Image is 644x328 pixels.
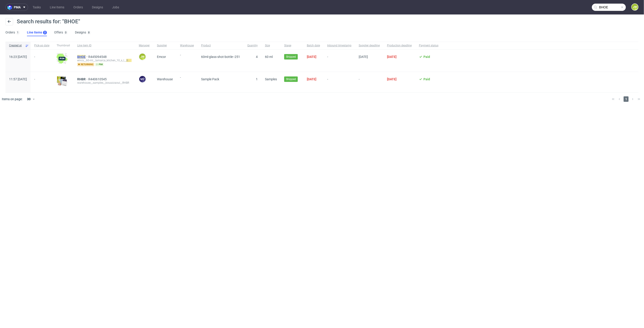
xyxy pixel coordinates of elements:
[359,77,380,87] span: -
[57,44,70,48] span: Thumbnail
[9,44,23,48] span: Created at
[34,44,49,48] span: Pick-up date
[387,77,396,81] span: [DATE]
[27,29,47,36] a: Line Items2
[157,55,166,59] span: Emcor
[359,55,368,59] span: [DATE]
[9,55,27,59] span: 16:23 [DATE]
[77,81,132,85] div: warehouse__samples__bouazzaoui__RHBR
[387,44,412,48] span: Production deadline
[180,53,194,66] span: -
[17,31,19,34] div: 1
[327,55,351,66] span: -
[57,76,67,86] img: sample-icon.16e107be6ad460a3e330.png
[423,77,430,81] span: Paid
[17,18,80,25] span: Search results for: "BHOE"
[624,96,629,102] span: 1
[307,77,316,81] span: [DATE]
[126,59,133,62] mark: BHOE
[307,55,316,59] span: [DATE]
[286,55,296,59] span: Shipped
[9,77,27,81] span: 11:57 [DATE]
[47,4,67,11] a: Line Items
[139,76,146,82] figcaption: Mż
[88,31,90,34] div: 8
[284,44,300,48] span: Stage
[157,77,173,81] span: Warehouse
[419,44,438,48] span: Payment status
[5,4,28,11] button: pma
[327,77,351,87] span: -
[24,96,32,102] div: 30
[157,44,173,48] span: Supplier
[286,77,296,81] span: Shipped
[139,44,150,48] span: Manager
[359,44,380,48] span: Supplier deadline
[77,63,94,66] span: returning
[201,55,240,59] span: 60ml-glass-shot-bottle--251
[109,4,122,11] a: Jobs
[71,4,86,11] a: Orders
[30,4,43,11] a: Tasks
[77,59,132,62] div: emcs__60-ml__lamarca_kitchen_10_s_l__
[54,29,68,36] a: Offers0
[632,4,638,10] figcaption: JW
[2,97,22,101] span: Items on page:
[307,44,320,48] span: Batch date
[265,44,277,48] span: Size
[34,55,49,66] span: -
[265,55,273,59] span: 60 ml
[34,77,49,87] span: -
[256,55,258,59] span: 4
[423,55,430,59] span: Paid
[77,55,86,59] mark: BHOE
[57,53,67,64] img: wHgJFi1I6lmhQAAAABJRU5ErkJggg==
[180,76,194,87] span: -
[88,55,108,59] a: R445094548
[247,44,258,48] span: Quantity
[139,54,146,60] figcaption: JW
[256,77,258,81] span: 1
[201,44,240,48] span: Product
[95,63,104,66] span: pim
[77,77,88,81] a: RHBR
[65,31,67,34] div: 0
[88,77,108,81] a: R440610545
[77,44,132,48] span: Line item ID
[180,44,194,48] span: Warehouse
[77,55,88,59] a: BHOE
[201,77,219,81] span: Sample Pack
[265,77,277,81] span: Samples
[5,29,20,36] a: Orders1
[75,29,91,36] a: Designs8
[327,44,351,48] span: Inbound timestamp
[7,5,14,10] img: logo
[14,6,21,9] span: pma
[89,4,106,11] a: Designs
[387,55,396,59] span: [DATE]
[44,31,46,34] div: 2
